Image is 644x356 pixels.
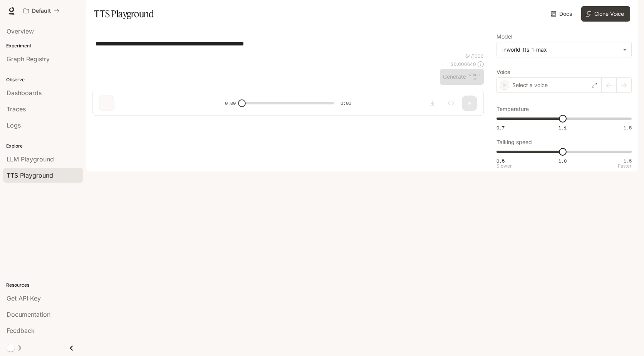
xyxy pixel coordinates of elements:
[496,164,512,168] p: Slower
[496,139,532,145] p: Talking speed
[502,46,619,54] div: inworld-tts-1-max
[581,6,630,22] button: Clone Voice
[496,69,510,75] p: Voice
[618,164,632,168] p: Faster
[451,61,476,67] p: $ 0.000640
[549,6,575,22] a: Docs
[558,124,567,131] span: 1.1
[497,42,631,57] div: inworld-tts-1-max
[496,106,529,112] p: Temperature
[465,53,484,59] p: 64 / 1000
[32,8,51,14] p: Default
[496,158,505,164] span: 0.5
[94,6,154,22] h1: TTS Playground
[20,3,63,18] button: All workspaces
[512,81,548,89] p: Select a voice
[496,34,512,39] p: Model
[624,158,632,164] span: 1.5
[624,124,632,131] span: 1.5
[496,124,505,131] span: 0.7
[558,158,567,164] span: 1.0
